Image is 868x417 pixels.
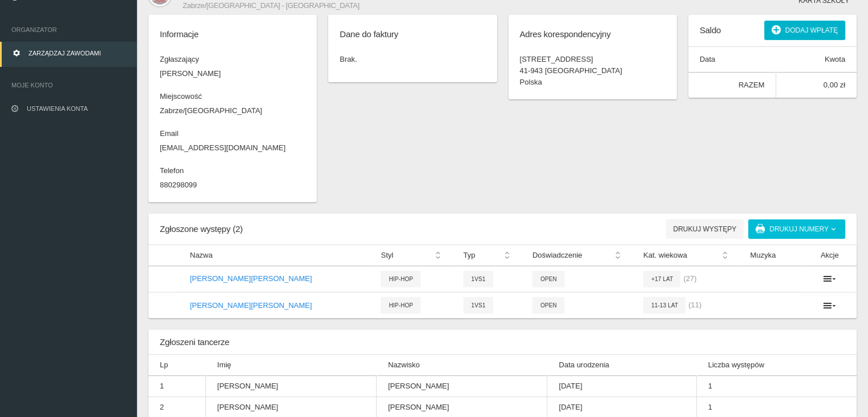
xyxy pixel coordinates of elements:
[683,274,696,283] span: (27)
[160,142,305,154] dd: [EMAIL_ADDRESS][DOMAIN_NAME]
[738,245,802,266] th: Muzyka
[700,23,721,37] h6: Saldo
[27,105,88,112] span: Ustawienia konta
[160,222,243,235] h6: Zgłoszone występy (2)
[521,245,632,266] th: Doświadczenie
[183,2,791,9] small: Zabrze/[GEOGRAPHIC_DATA] - [GEOGRAPHIC_DATA]
[643,297,685,314] span: 11-13 lat
[190,300,358,311] p: [PERSON_NAME] [PERSON_NAME]
[643,271,680,287] span: +17 lat
[696,355,857,376] th: Liczba występów
[340,27,485,41] h6: Dane do faktury
[376,355,547,376] th: Nazwisko
[802,245,857,266] th: Akcje
[688,300,701,309] span: (11)
[148,376,205,397] td: 1
[381,271,420,287] span: Hip-hop
[190,273,358,284] p: [PERSON_NAME] [PERSON_NAME]
[160,335,229,348] h6: Zgłoszeni tancerze
[776,72,857,98] td: 0,00 zł
[547,355,696,376] th: Data urodzenia
[148,355,205,376] th: Lp
[532,297,564,314] span: Open
[463,297,493,314] span: 1vs1
[205,376,376,397] td: [PERSON_NAME]
[764,21,845,40] button: Dodaj wpłatę
[160,165,305,177] dt: Telefon
[520,27,665,41] h6: Adres korespondencyjny
[160,54,305,65] dt: Zgłaszający
[205,355,376,376] th: Imię
[547,376,696,397] td: [DATE]
[179,245,370,266] th: Nazwa
[520,54,665,65] dd: [STREET_ADDRESS]
[532,271,564,287] span: Open
[748,219,845,239] a: Drukuj numery
[11,79,126,91] span: Moje konto
[463,271,493,287] span: 1vs1
[160,27,305,41] h6: Informacje
[632,245,738,266] th: Kat. wiekowa
[688,46,776,72] th: Data
[688,72,776,98] td: RAZEM
[340,54,485,65] p: Brak.
[160,128,305,139] dt: Email
[160,68,305,79] dd: [PERSON_NAME]
[520,77,665,88] dd: Polska
[369,245,451,266] th: Styl
[452,245,521,266] th: Typ
[776,46,857,72] th: Kwota
[160,179,305,191] dd: 880298099
[160,91,305,102] dt: Miejscowość
[11,24,126,35] span: Organizator
[160,105,305,117] dd: Zabrze/[GEOGRAPHIC_DATA]
[520,65,665,77] dd: 41-943 [GEOGRAPHIC_DATA]
[376,376,547,397] td: [PERSON_NAME]
[381,297,420,314] span: Hip-hop
[29,50,101,57] span: Zarządzaj zawodami
[696,376,857,397] td: 1
[666,219,744,239] button: Drukuj występy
